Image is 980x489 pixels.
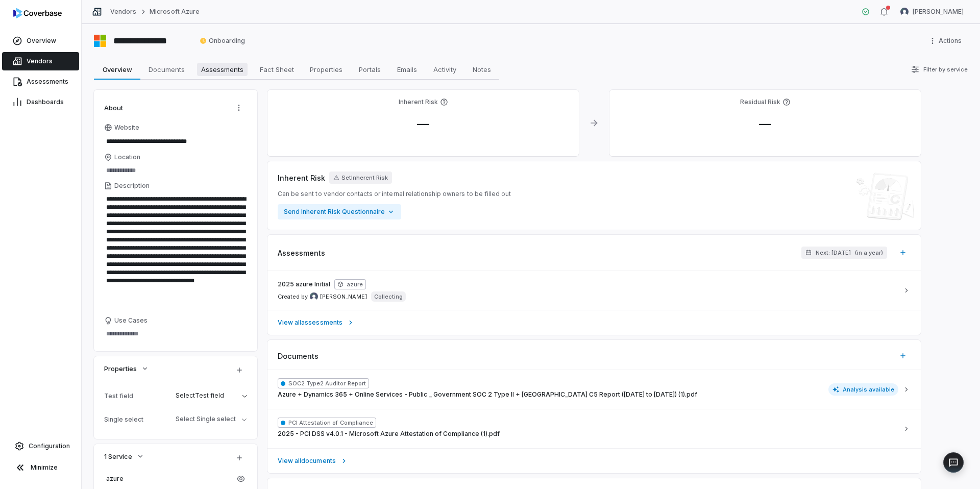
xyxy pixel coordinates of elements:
[104,392,171,400] div: Test field
[13,8,62,18] img: logo-D7KZi-bG.svg
[114,182,150,190] span: Description
[104,192,247,312] textarea: Description
[104,415,171,423] div: Single select
[278,190,511,198] span: Can be sent to vendor contacts or internal relationship owners to be filled out
[816,249,851,257] span: Next: [DATE]
[4,457,77,478] button: Minimize
[104,103,123,112] span: About
[855,249,883,257] span: ( in a year )
[925,33,968,48] button: More actions
[278,418,376,428] span: PCI Attestation of Compliance
[399,98,438,106] h4: Inherent Risk
[908,60,971,79] button: Filter by service
[267,370,921,409] button: SOC2 Type2 Auditor ReportAzure + Dynamics 365 + Online Services - Public _ Government SOC 2 Type ...
[267,409,921,448] button: PCI Attestation of Compliance2025 - PCI DSS v4.0.1 - Microsoft Azure Attestation of Compliance (1...
[267,271,921,310] a: 2025 azure InitialazureCreated by Kim Kambarami avatar[PERSON_NAME]Collecting
[104,134,230,149] input: Website
[114,153,140,161] span: Location
[278,292,367,301] span: Created by
[278,351,318,361] span: Documents
[114,316,148,325] span: Use Cases
[278,378,369,388] span: SOC2 Type2 Auditor Report
[278,319,342,327] span: View all assessments
[913,8,964,16] span: [PERSON_NAME]
[144,63,189,76] span: Documents
[393,63,421,76] span: Emails
[278,430,500,438] span: 2025 - PCI DSS v4.0.1 - Microsoft Azure Attestation of Compliance (1).pdf
[278,248,325,258] span: Assessments
[900,8,909,16] img: Kim Kambarami avatar
[101,359,152,378] button: Properties
[374,292,403,301] p: Collecting
[176,392,224,399] span: Select Test field
[355,63,385,76] span: Portals
[104,163,247,178] input: Location
[231,100,247,115] button: Actions
[101,447,148,466] button: 1 Service
[2,32,79,50] a: Overview
[267,310,921,335] a: View allassessments
[828,383,899,396] span: Analysis available
[200,37,245,45] span: Onboarding
[278,204,401,219] button: Send Inherent Risk Questionnaire
[751,116,779,131] span: —
[104,452,132,461] span: 1 Service
[27,78,68,86] span: Assessments
[310,292,318,301] img: Kim Kambarami avatar
[278,173,325,183] span: Inherent Risk
[110,8,136,16] a: Vendors
[429,63,460,76] span: Activity
[31,463,58,472] span: Minimize
[104,327,247,341] textarea: Use Cases
[2,72,79,91] a: Assessments
[2,93,79,111] a: Dashboards
[29,442,70,450] span: Configuration
[409,116,437,131] span: —
[27,98,64,106] span: Dashboards
[150,8,200,16] a: Microsoft Azure
[197,63,248,76] span: Assessments
[2,52,79,70] a: Vendors
[894,4,970,19] button: Kim Kambarami avatar[PERSON_NAME]
[104,364,137,373] span: Properties
[801,247,887,259] button: Next: [DATE](in a year)
[469,63,495,76] span: Notes
[267,448,921,473] a: View alldocuments
[27,37,56,45] span: Overview
[99,63,136,76] span: Overview
[256,63,298,76] span: Fact Sheet
[320,293,367,301] span: [PERSON_NAME]
[27,57,53,65] span: Vendors
[106,475,231,483] span: azure
[278,457,336,465] span: View all documents
[306,63,347,76] span: Properties
[104,472,233,486] a: azure
[334,279,366,289] span: azure
[278,390,697,399] span: Azure + Dynamics 365 + Online Services - Public _ Government SOC 2 Type II + [GEOGRAPHIC_DATA] C5...
[740,98,780,106] h4: Residual Risk
[329,172,392,184] button: SetInherent Risk
[114,124,139,132] span: Website
[4,437,77,455] a: Configuration
[278,280,330,288] span: 2025 azure Initial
